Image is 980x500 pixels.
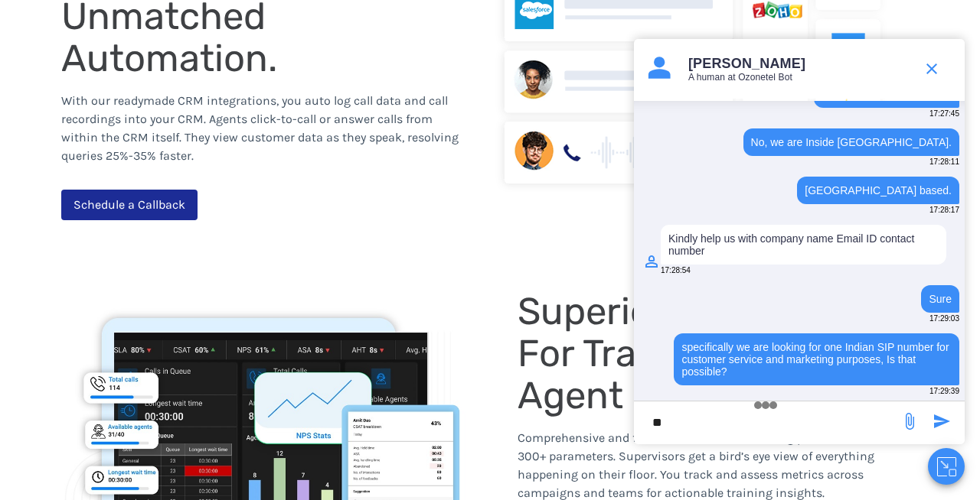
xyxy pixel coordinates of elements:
[894,406,925,437] span: send message
[928,448,965,485] button: Close chat
[61,93,459,163] span: With our readymade CRM integrations, you auto log call data and call recordings into your CRM. Ag...
[688,55,908,73] p: [PERSON_NAME]
[642,409,893,437] div: new-msg-input
[926,406,957,437] span: send message
[518,289,881,417] span: Superior Monitoring. For Transformed Agent Performance.
[688,73,908,82] p: A human at Ozonetel Bot
[61,190,198,220] a: Schedule a Callback
[929,314,959,323] span: 17:29:03
[668,232,939,257] div: Kindly help us with company name Email ID contact number
[805,184,952,196] div: [GEOGRAPHIC_DATA] based.
[751,136,952,148] div: No, we are Inside [GEOGRAPHIC_DATA].
[518,430,908,500] span: Comprehensive and flexible dashboards, tracking performance across 300+ parameters. Supervisors g...
[929,109,959,118] span: 17:27:45
[661,266,691,274] span: 17:28:54
[929,157,959,166] span: 17:28:11
[929,293,952,305] div: Sure
[929,206,959,214] span: 17:28:17
[681,341,952,378] div: specifically we are looking for one Indian SIP number for customer service and marketing purposes...
[929,387,959,395] span: 17:29:39
[916,54,947,84] span: end chat or minimize
[73,197,185,212] span: Schedule a Callback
